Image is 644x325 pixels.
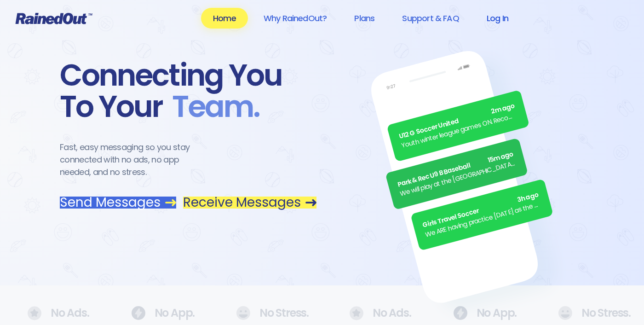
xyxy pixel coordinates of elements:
img: No Ads. [28,306,41,320]
img: No Ads. [453,306,467,320]
img: No Ads. [236,306,250,320]
div: No App. [453,306,503,320]
span: 3h ago [516,190,540,205]
a: Why RainedOut? [252,8,339,29]
div: U12 G Soccer United [398,101,516,142]
a: Receive Messages [183,197,316,209]
a: Send Messages [60,197,176,209]
span: 15m ago [487,149,514,165]
div: Youth winter league games ON. Recommend running shoes/sneakers for players as option for footwear. [400,110,518,151]
div: Girls Travel Soccer [421,190,540,231]
div: Connecting You To Your [60,60,316,122]
div: We ARE having practice [DATE] as the sun is finally out. [424,199,542,240]
a: Home [201,8,248,29]
img: No Ads. [558,306,572,320]
span: 2m ago [490,101,516,117]
span: Team . [163,91,259,122]
a: Plans [342,8,386,29]
div: No Stress. [236,306,294,320]
div: We will play at the [GEOGRAPHIC_DATA]. Wear white, be at the field by 5pm. [399,158,517,199]
div: No App. [131,306,181,320]
img: No Ads. [131,306,145,320]
img: No Ads. [350,306,363,320]
div: Fast, easy messaging so you stay connected with no ads, no app needed, and no stress. [60,141,207,178]
a: Support & FAQ [390,8,471,29]
div: Park & Rec U9 B Baseball [396,149,514,190]
a: Log In [475,8,520,29]
div: No Stress. [558,306,616,320]
div: No Ads. [28,306,76,320]
div: No Ads. [350,306,398,320]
